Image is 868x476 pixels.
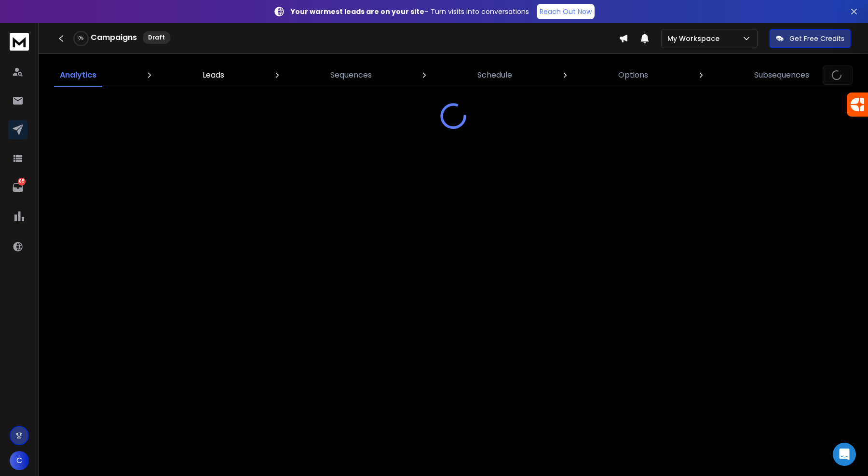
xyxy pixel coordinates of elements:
a: Schedule [472,64,518,87]
a: Reach Out Now [537,4,595,19]
p: Subsequences [754,69,809,81]
a: Sequences [325,64,378,87]
p: Analytics [60,69,96,81]
a: Leads [197,64,230,87]
div: Draft [143,31,170,44]
p: 85 [18,178,26,185]
a: Options [612,64,654,87]
p: Get Free Credits [789,34,844,43]
p: Reach Out Now [540,7,592,16]
h1: Campaigns [91,32,137,43]
button: Get Free Credits [769,29,851,48]
p: Sequences [330,69,372,81]
button: C [10,451,29,470]
div: Open Intercom Messenger [833,443,856,466]
img: logo [10,33,29,51]
strong: Your warmest leads are on your site [291,7,424,16]
p: 0 % [79,36,83,41]
p: Options [618,69,648,81]
a: 85 [8,178,27,197]
p: Leads [203,69,224,81]
p: My Workspace [667,34,723,43]
a: Analytics [54,64,102,87]
p: – Turn visits into conversations [291,7,529,16]
a: Subsequences [748,64,815,87]
p: Schedule [477,69,512,81]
